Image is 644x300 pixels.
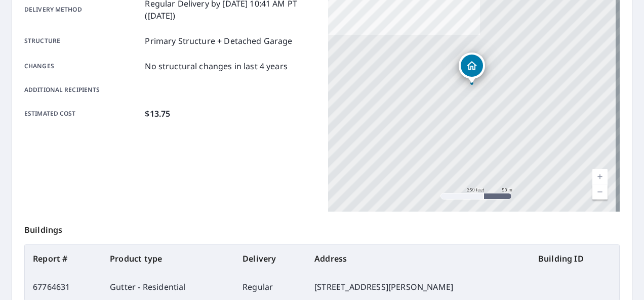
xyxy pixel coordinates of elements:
th: Delivery [234,244,306,273]
th: Building ID [530,244,619,273]
th: Product type [102,244,234,273]
p: No structural changes in last 4 years [145,60,288,72]
p: Structure [24,35,141,47]
p: Additional recipients [24,85,141,94]
th: Report # [25,244,102,273]
a: Current Level 17, Zoom Out [592,184,608,199]
th: Address [306,244,530,273]
p: Primary Structure + Detached Garage [145,35,292,47]
p: Buildings [24,212,620,244]
a: Current Level 17, Zoom In [592,169,608,184]
p: Estimated cost [24,108,141,120]
p: $13.75 [145,108,170,120]
p: Changes [24,60,141,72]
div: Dropped pin, building 1, Residential property, 2290 Aspen Brook Dr Estes Park, CO 80517 [459,53,485,84]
